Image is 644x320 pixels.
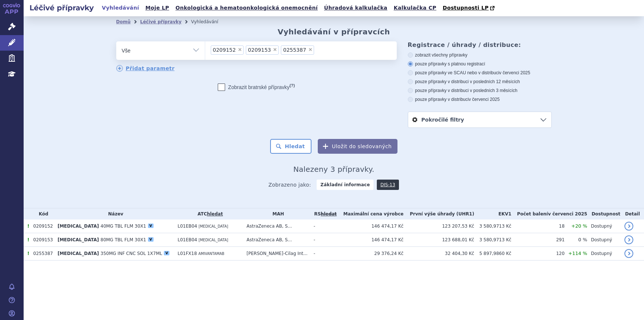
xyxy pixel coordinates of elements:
[408,70,552,76] label: pouze přípravky ve SCAU nebo v distribuci
[621,208,644,219] th: Detail
[392,3,439,13] a: Kalkulačka CP
[273,47,277,52] span: ×
[474,247,512,261] td: 5 897,9860 Kč
[316,45,320,54] input: 020915202091530255387
[512,247,565,261] td: 120
[322,3,390,13] a: Úhradová kalkulačka
[191,16,228,27] li: Vyhledávání
[148,224,154,228] div: V
[173,3,320,13] a: Onkologická a hematoonkologická onemocnění
[512,208,588,219] th: Počet balení
[310,208,337,219] th: RS
[218,84,295,91] label: Zobrazit bratrské přípravky
[58,237,99,242] span: [MEDICAL_DATA]
[624,222,633,231] a: detail
[321,211,337,217] a: vyhledávání neobsahuje žádnou platnou referenční skupinu
[624,249,633,258] a: detail
[278,27,390,36] h2: Vyhledávání v přípravcích
[243,233,310,247] td: AstraZeneca AB, S...
[408,79,552,85] label: pouze přípravky v distribuci v posledních 12 měsících
[178,251,197,256] span: L01FX18
[213,47,236,52] span: 0209152
[30,219,54,233] td: 0209152
[474,219,512,233] td: 3 580,9713 Kč
[270,139,312,154] button: Hledat
[143,3,171,13] a: Moje LP
[408,61,552,67] label: pouze přípravky s platnou registrací
[403,208,474,219] th: První výše úhrady (UHR1)
[310,247,337,261] td: -
[408,52,552,58] label: zobrazit všechny přípravky
[30,247,54,261] td: 0255387
[587,247,621,261] td: Dostupný
[587,208,621,219] th: Dostupnost
[469,97,500,102] span: v červenci 2025
[174,208,243,219] th: ATC
[27,237,29,242] span: Tento přípravek má více úhrad.
[317,180,373,190] strong: Základní informace
[283,47,306,52] span: 0255387
[403,247,474,261] td: 32 404,30 Kč
[408,96,552,102] label: pouze přípravky v distribuci
[499,70,530,75] span: v červenci 2025
[148,237,154,242] div: V
[571,223,587,229] span: +20 %
[310,233,337,247] td: -
[54,208,174,219] th: Název
[587,219,621,233] td: Dostupný
[248,47,271,52] span: 0209153
[474,233,512,247] td: 3 580,9713 Kč
[290,83,295,88] abbr: (?)
[308,47,313,52] span: ×
[100,3,141,13] a: Vyhledávání
[568,251,587,256] span: +114 %
[624,235,633,244] a: detail
[318,139,397,154] button: Uložit do sledovaných
[199,224,228,228] span: [MEDICAL_DATA]
[403,233,474,247] td: 123 688,01 Kč
[243,247,310,261] td: [PERSON_NAME]-Cilag Int...
[178,224,197,229] span: L01EB04
[403,219,474,233] td: 123 207,53 Kč
[207,211,223,217] a: hledat
[100,224,146,229] span: 40MG TBL FLM 30X1
[27,251,29,256] span: Tento přípravek má více úhrad.
[337,219,404,233] td: 146 474,17 Kč
[310,219,337,233] td: -
[408,112,551,127] a: Pokročilé filtry
[164,251,169,255] div: V
[58,224,99,229] span: [MEDICAL_DATA]
[268,180,311,190] span: Zobrazeno jako:
[408,41,552,48] h3: Registrace / úhrady / distribuce:
[512,233,565,247] td: 291
[178,237,197,242] span: L01EB04
[440,3,498,13] a: Dostupnosti LP
[512,219,565,233] td: 18
[293,165,375,174] span: Nalezeny 3 přípravky.
[198,252,224,256] span: AMIVANTAMAB
[199,238,228,242] span: [MEDICAL_DATA]
[30,233,54,247] td: 0209153
[321,211,337,217] del: hledat
[116,65,175,72] a: Přidat parametr
[238,47,242,52] span: ×
[578,237,587,242] span: 0 %
[337,233,404,247] td: 146 474,17 Kč
[442,5,489,11] span: Dostupnosti LP
[587,233,621,247] td: Dostupný
[30,208,54,219] th: Kód
[24,3,100,13] h2: Léčivé přípravky
[116,19,131,24] a: Domů
[243,219,310,233] td: AstraZeneca AB, S...
[243,208,310,219] th: MAH
[337,208,404,219] th: Maximální cena výrobce
[27,224,29,229] span: Tento přípravek má více úhrad.
[337,247,404,261] td: 29 376,24 Kč
[140,19,182,24] a: Léčivé přípravky
[408,88,552,93] label: pouze přípravky v distribuci v posledních 3 měsících
[377,180,399,190] a: DIS-13
[548,211,587,217] span: v červenci 2025
[474,208,512,219] th: EKV1
[100,237,146,242] span: 80MG TBL FLM 30X1
[100,251,162,256] span: 350MG INF CNC SOL 1X7ML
